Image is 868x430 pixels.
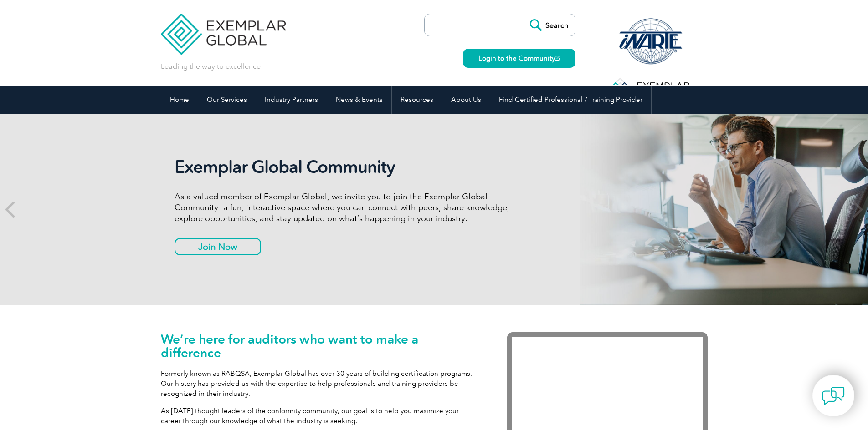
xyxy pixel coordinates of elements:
p: Formerly known as RABQSA, Exemplar Global has over 30 years of building certification programs. O... [161,369,480,399]
h1: We’re here for auditors who want to make a difference [161,332,480,359]
img: open_square.png [555,56,560,61]
a: Resources [392,86,442,114]
input: Search [525,14,575,36]
a: Login to the Community [463,49,575,68]
a: News & Events [327,86,391,114]
p: As a valued member of Exemplar Global, we invite you to join the Exemplar Global Community—a fun,... [175,191,516,224]
p: As [DATE] thought leaders of the conformity community, our goal is to help you maximize your care... [161,406,480,426]
a: Industry Partners [256,86,327,114]
p: Leading the way to excellence [161,61,261,71]
a: Home [161,86,198,114]
img: contact-chat.png [822,384,845,407]
a: Join Now [175,238,261,255]
a: Find Certified Professional / Training Provider [490,86,651,114]
a: Our Services [198,86,256,114]
a: About Us [442,86,490,114]
h2: Exemplar Global Community [175,157,516,177]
